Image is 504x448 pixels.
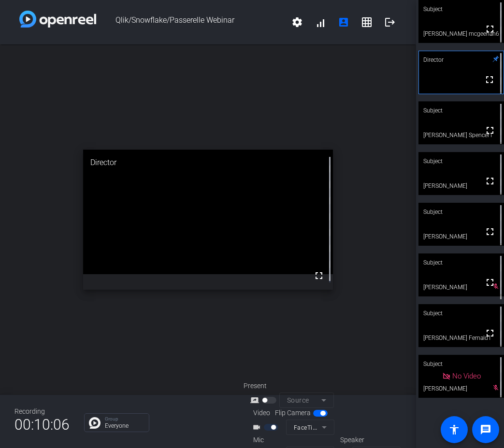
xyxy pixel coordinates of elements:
mat-icon: fullscreen [484,226,496,238]
mat-icon: message [480,424,491,435]
mat-icon: fullscreen [484,277,496,288]
div: Speaker [340,435,398,445]
p: Everyone [105,423,144,429]
div: Subject [418,355,504,373]
div: Director [418,51,504,69]
div: Recording [14,406,70,417]
div: Present [244,381,340,391]
span: Video [253,408,270,418]
span: 00:10:06 [14,413,70,436]
mat-icon: fullscreen [313,270,325,281]
mat-icon: account_box [338,16,349,28]
mat-icon: videocam_outline [252,421,264,433]
div: Subject [418,253,504,272]
span: No Video [452,372,481,380]
div: Subject [418,304,504,322]
p: Group [105,417,144,421]
mat-icon: fullscreen [484,23,496,35]
mat-icon: fullscreen [484,125,496,136]
span: Flip Camera [275,408,311,418]
button: signal_cellular_alt [309,11,332,34]
mat-icon: accessibility [448,424,460,435]
div: Subject [418,152,504,170]
mat-icon: screen_share_outline [250,394,262,406]
img: Chat Icon [89,417,101,429]
mat-icon: logout [384,16,396,28]
mat-icon: fullscreen [484,175,496,187]
mat-icon: fullscreen [484,327,496,339]
div: Director [83,150,333,176]
mat-icon: settings [291,16,303,28]
div: Mic [244,435,340,445]
img: white-gradient.svg [19,11,96,28]
mat-icon: fullscreen [484,74,495,85]
div: Subject [418,101,504,120]
mat-icon: grid_on [361,16,373,28]
div: Subject [418,203,504,221]
span: Qlik/Snowflake/Passerelle Webinar [96,11,286,34]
